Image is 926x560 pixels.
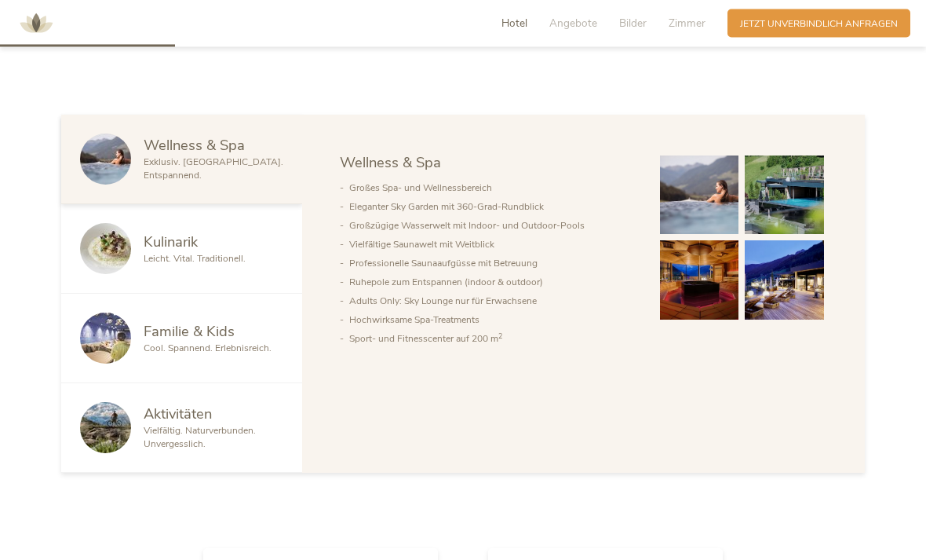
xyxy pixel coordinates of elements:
a: AMONTI & LUNARIS Wellnessresort [13,19,60,27]
span: Familie & Kids [144,322,235,342]
li: Großzügige Wasserwelt mit Indoor- und Outdoor-Pools [349,217,635,236]
span: Zimmer [669,16,705,31]
span: Wellness & Spa [144,136,245,156]
li: Eleganter Sky Garden mit 360-Grad-Rundblick [349,198,635,217]
span: Bilder [619,16,647,31]
span: Wellness & Spa [340,153,441,173]
li: Sport- und Fitnesscenter auf 200 m [349,330,635,349]
li: Adults Only: Sky Lounge nur für Erwachsene [349,292,635,311]
li: Großes Spa- und Wellnessbereich [349,179,635,198]
span: Aktivitäten [144,404,212,424]
li: Ruhepole zum Entspannen (indoor & outdoor) [349,273,635,292]
li: Hochwirksame Spa-Treatments [349,311,635,330]
li: Vielfältige Saunawelt mit Weitblick [349,236,635,254]
span: Vielfältig. Naturverbunden. Unvergesslich. [144,425,256,451]
span: Leicht. Vital. Traditionell. [144,253,246,265]
span: Jetzt unverbindlich anfragen [740,17,898,31]
li: Professionelle Saunaaufgüsse mit Betreuung [349,254,635,273]
span: Kulinarik [144,232,198,252]
span: Exklusiv. [GEOGRAPHIC_DATA]. Entspannend. [144,156,283,182]
span: Hotel [501,16,527,31]
sup: 2 [498,332,502,342]
span: Angebote [549,16,597,31]
span: Cool. Spannend. Erlebnisreich. [144,342,272,355]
